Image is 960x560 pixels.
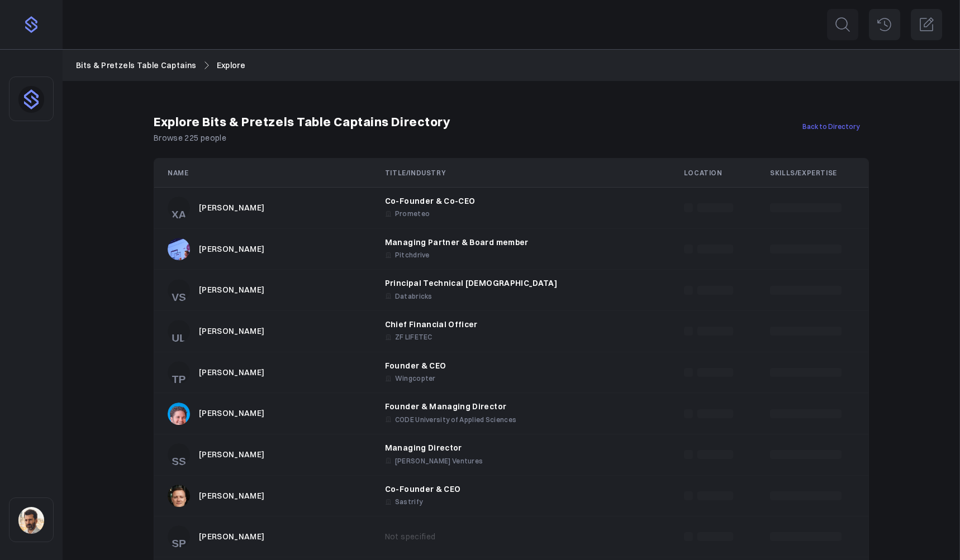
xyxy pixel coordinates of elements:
th: Skills/Expertise [757,159,868,188]
div: [PERSON_NAME] [199,448,265,461]
div: Not specified [385,530,657,543]
div: Chief Financial Officer [385,320,657,330]
img: VS [168,279,190,315]
div: [PERSON_NAME] [199,530,265,543]
img: 3ab6f7cb62e90c6be3f41618c0f06c1c8eaa682d.jpg [168,238,190,274]
div: Founder & Managing Director [385,402,657,412]
div: Founder & CEO [385,361,657,371]
img: 681cea687bd89b303245a373f3689f637f45e295.jpg [168,485,190,520]
a: Explore [217,59,245,71]
div: Co-Founder & Co-CEO [385,197,657,207]
div: [PERSON_NAME] [199,325,265,337]
div: Co-Founder & CEO [385,485,657,495]
img: sqr4epb0z8e5jm577i6jxqftq3ng [18,507,44,534]
span: Pitchdrive [395,250,430,260]
div: [PERSON_NAME] [199,284,265,296]
div: [PERSON_NAME] [199,366,265,379]
th: Location [671,159,757,188]
h1: Explore Bits & Pretzels Table Captains Directory [154,112,450,132]
th: Name [154,159,372,188]
img: 0d7bdc2622b6677bf7f713e41e69834f754fa55d.jpg [168,403,190,438]
span: [PERSON_NAME] Ventures [395,456,483,466]
img: purple-logo-f4f985042447f6d3a21d9d2f6d8e0030207d587b440d52f708815e5968048218.png [22,16,40,33]
img: XA [168,197,190,232]
span: Databricks [395,291,433,301]
a: Back to Directory [793,119,869,137]
span: Prometeo [395,208,430,219]
img: dhnou9yomun9587rl8johsq6w6vr [18,86,44,113]
div: [PERSON_NAME] [199,202,265,214]
img: UL [168,320,190,356]
div: Principal Technical [DEMOGRAPHIC_DATA] [385,279,657,289]
span: ZF LIFETEC [395,332,433,342]
div: Managing Director [385,443,657,453]
img: TP [168,361,190,397]
p: Browse 225 people [154,132,450,144]
img: SS [168,443,190,479]
nav: Breadcrumb [76,59,947,71]
span: CODE University of Applied Sciences [395,414,517,425]
span: Wingcopter [395,373,436,384]
a: Bits & Pretzels Table Captains [76,59,197,71]
th: Title/Industry [372,159,671,188]
div: [PERSON_NAME] [199,407,265,419]
div: Managing Partner & Board member [385,238,657,248]
span: Sastrify [395,496,422,507]
div: [PERSON_NAME] [199,490,265,502]
div: [PERSON_NAME] [199,243,265,255]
